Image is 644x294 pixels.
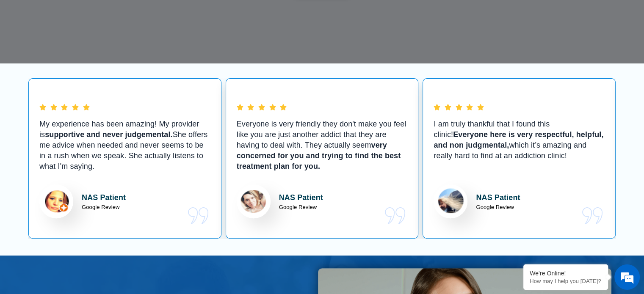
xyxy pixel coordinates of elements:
div: 3 / 5 [423,78,616,239]
div: 1 / 5 [28,78,221,239]
img: Christina Review for National Addiction Specialists Top Rated Suboxone Clinic [237,184,271,218]
b: Everyone here is very respectful, helpful, and non judgmental, [434,130,603,149]
span: Google Review [82,204,119,210]
p: My experience has been amazing! My provider is She offers me advice when needed and never seems t... [39,119,210,172]
p: I am truly thankful that I found this clinic! which it’s amazing and really hard to find at an ad... [434,119,605,172]
b: very concerned for you and trying to find the best treatment plan for you. [237,141,401,170]
img: Lisa Review for National Addiction Specialists Top Rated Suboxone Clinic [39,184,73,218]
span: Google Review [476,204,514,210]
strong: NAS Patient [476,194,520,201]
span: Google Review [279,204,317,210]
p: How may I help you today? [530,278,602,284]
strong: NAS Patient [279,194,323,201]
div: We're Online! [530,270,602,277]
p: Everyone is very friendly they don't make you feel like you are just another addict that they are... [237,119,408,172]
img: Amiee Review for National Addiction Specialists Top Rated Suboxone Clinic [434,184,467,218]
strong: NAS Patient [82,194,126,201]
div: 2 / 5 [226,78,419,239]
b: supportive and never judgemental. [45,130,172,139]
